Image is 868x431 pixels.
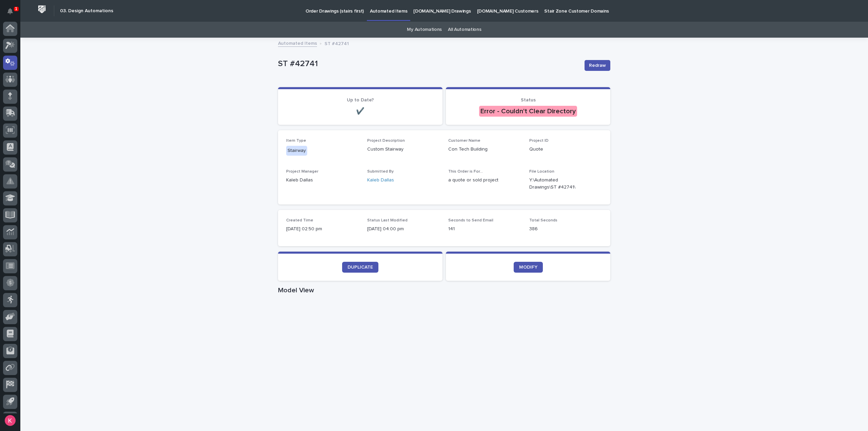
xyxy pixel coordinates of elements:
a: All Automations [448,22,481,38]
a: Automated Items [278,39,317,47]
span: Up to Date? [347,98,374,102]
p: a quote or sold project [448,177,521,184]
span: Project Description [367,139,405,143]
span: File Location [529,170,554,174]
a: MODIFY [514,262,543,273]
span: Status Last Modified [367,218,408,222]
a: DUPLICATE [342,262,378,273]
p: Quote [529,146,602,153]
span: Seconds to Send Email [448,218,493,222]
img: Workspace Logo [36,3,48,16]
h1: Model View [278,286,610,294]
h2: 03. Design Automations [60,8,113,14]
span: Status [521,98,536,102]
button: Notifications [3,4,17,18]
p: 386 [529,226,602,233]
a: Kaleb Dallas [367,177,394,184]
span: Total Seconds [529,218,557,222]
div: Stairway [286,146,307,156]
span: Item Type [286,139,306,143]
p: Custom Stairway [367,146,440,153]
p: Kaleb Dallas [286,177,359,184]
span: Submitted By [367,170,394,174]
span: Customer Name [448,139,480,143]
div: Error - Couldn't Clear Directory [479,106,577,117]
p: [DATE] 04:00 pm [367,226,440,233]
p: 141 [448,226,521,233]
button: Redraw [585,60,610,71]
p: 1 [15,6,17,11]
span: Project Manager [286,170,318,174]
span: Project ID [529,139,549,143]
div: Notifications1 [8,8,17,19]
span: Created Time [286,218,313,222]
p: Con Tech Building [448,146,521,153]
p: [DATE] 02:50 pm [286,226,359,233]
: Y:\Automated Drawings\ST #42741\ [529,177,586,191]
span: This Order is For... [448,170,483,174]
span: MODIFY [519,265,537,270]
span: DUPLICATE [348,265,373,270]
span: Redraw [589,62,606,69]
p: ✔️ [286,107,434,115]
button: users-avatar [3,413,17,428]
p: ST #42741 [324,39,349,47]
a: My Automations [407,22,442,38]
p: ST #42741 [278,59,579,69]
